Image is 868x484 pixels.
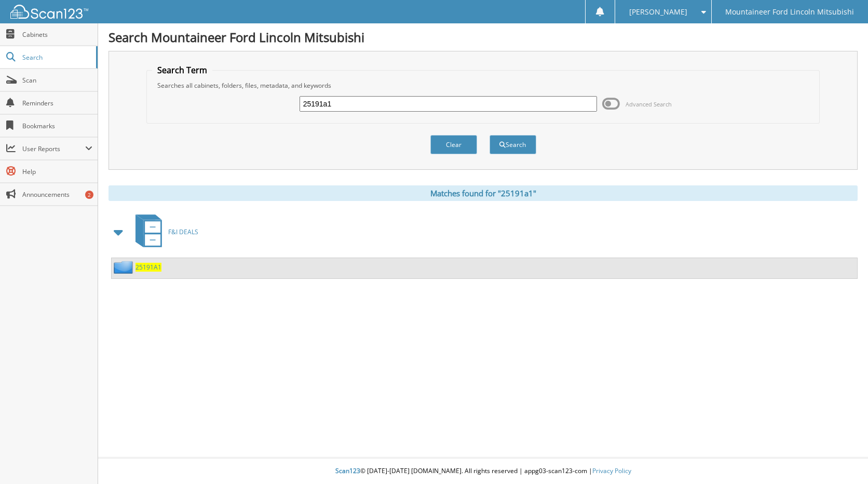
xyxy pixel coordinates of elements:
img: scan123-logo-white.svg [10,5,88,19]
span: [PERSON_NAME] [629,9,687,15]
span: Advanced Search [626,100,672,108]
legend: Search Term [152,64,212,76]
span: Bookmarks [22,122,92,130]
span: Help [22,167,92,176]
img: folder2.png [114,261,135,274]
span: Scan [22,76,92,85]
span: Cabinets [22,30,92,39]
span: Scan123 [335,466,360,475]
span: Mountaineer Ford Lincoln Mitsubishi [725,9,854,15]
div: Matches found for "25191a1" [108,185,858,201]
a: 25191A1 [135,263,161,272]
div: Searches all cabinets, folders, files, metadata, and keywords [152,81,814,90]
button: Search [490,135,536,154]
span: Reminders [22,99,92,107]
span: Announcements [22,190,92,199]
span: Search [22,53,91,62]
span: F&I DEALS [168,227,198,236]
a: F&I DEALS [129,211,198,252]
h1: Search Mountaineer Ford Lincoln Mitsubishi [108,29,858,46]
a: Privacy Policy [592,466,631,475]
div: 2 [85,191,93,199]
button: Clear [430,135,477,154]
span: User Reports [22,144,85,153]
div: © [DATE]-[DATE] [DOMAIN_NAME]. All rights reserved | appg03-scan123-com | [98,459,868,484]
